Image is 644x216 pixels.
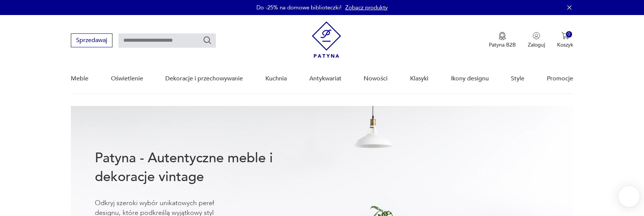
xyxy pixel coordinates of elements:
a: Dekoracje i przechowywanie [165,64,243,93]
img: Ikona koszyka [562,32,569,39]
img: Ikona medalu [499,32,506,40]
a: Oświetlenie [111,64,143,93]
img: Ikonka użytkownika [533,32,540,39]
a: Ikona medaluPatyna B2B [489,32,516,48]
a: Kuchnia [265,64,287,93]
button: Zaloguj [528,32,545,48]
a: Ikony designu [451,64,489,93]
button: 0Koszyk [557,32,573,48]
a: Antykwariat [309,64,341,93]
button: Patyna B2B [489,32,516,48]
a: Promocje [547,64,573,93]
p: Koszyk [557,41,573,48]
a: Meble [71,64,88,93]
img: Patyna - sklep z meblami i dekoracjami vintage [312,21,341,58]
p: Do -25% na domowe biblioteczki! [256,4,341,11]
a: Klasyki [410,64,428,93]
button: Szukaj [203,36,212,45]
a: Zobacz produkty [345,4,388,11]
a: Style [511,64,524,93]
p: Patyna B2B [489,41,516,48]
div: 0 [566,31,572,38]
a: Nowości [364,64,388,93]
h1: Patyna - Autentyczne meble i dekoracje vintage [95,149,297,186]
a: Sprzedawaj [71,38,112,44]
p: Zaloguj [528,41,545,48]
iframe: Smartsupp widget button [619,186,640,207]
button: Sprzedawaj [71,33,112,47]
